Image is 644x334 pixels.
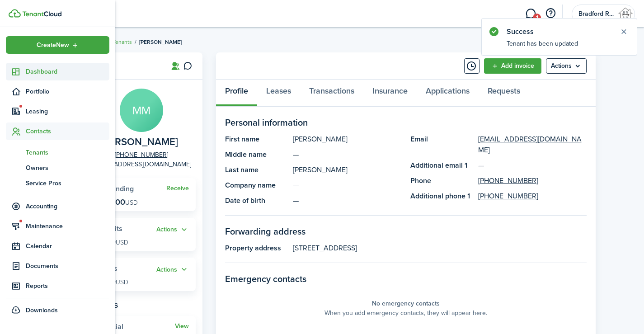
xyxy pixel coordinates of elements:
[293,195,401,206] panel-main-description: —
[156,264,189,275] button: Actions
[26,87,109,96] span: Portfolio
[87,61,160,71] panel-main-title: Tenant
[363,80,417,107] a: Insurance
[166,185,189,192] a: Receive
[175,323,189,330] a: View
[225,195,288,206] panel-main-title: Date of birth
[225,243,288,254] panel-main-title: Property address
[293,134,401,145] panel-main-description: [PERSON_NAME]
[87,298,196,311] panel-main-subtitle: Reports
[478,134,587,155] a: [EMAIL_ADDRESS][DOMAIN_NAME]
[293,243,587,254] panel-main-description: [STREET_ADDRESS]
[578,11,615,17] span: Bradford Real Estate Group
[26,306,58,315] span: Downloads
[546,58,587,74] menu-btn: Actions
[6,63,109,80] a: Dashboard
[225,272,587,286] panel-main-section-title: Emergency contacts
[225,116,587,129] panel-main-section-title: Personal information
[6,145,109,160] a: Tenants
[116,278,128,287] span: USD
[417,80,479,107] a: Applications
[482,39,637,55] notify-body: Tenant has been updated
[26,107,109,116] span: Leasing
[479,80,529,107] a: Requests
[507,26,611,37] notify-title: Success
[94,198,138,207] p: $425.00
[225,149,288,160] panel-main-title: Middle name
[113,38,132,46] a: Tenants
[410,191,474,202] panel-main-title: Additional phone 1
[372,299,440,308] panel-main-placeholder-title: No emergency contacts
[26,202,109,211] span: Accounting
[546,58,587,74] button: Open menu
[26,148,109,157] span: Tenants
[26,163,109,173] span: Owners
[225,180,288,191] panel-main-title: Company name
[257,80,300,107] a: Leases
[125,198,138,207] span: USD
[617,25,630,38] button: Close notify
[618,7,633,21] img: Bradford Real Estate Group
[156,264,189,275] button: Open menu
[293,180,401,191] panel-main-description: —
[410,134,474,155] panel-main-title: Email
[37,42,69,48] span: Create New
[26,261,109,271] span: Documents
[26,67,109,76] span: Dashboard
[116,238,128,247] span: USD
[478,191,538,202] a: [PHONE_NUMBER]
[464,58,479,74] button: Timeline
[293,149,401,160] panel-main-description: —
[94,323,175,331] widget-stats-title: Financial
[225,225,587,238] panel-main-section-title: Forwarding address
[156,225,189,235] button: Open menu
[533,14,541,22] span: 1
[543,6,558,21] button: Open resource center
[26,127,109,136] span: Contacts
[120,89,163,132] avatar-text: MM
[6,277,109,295] a: Reports
[22,11,61,17] img: TenantCloud
[410,175,474,186] panel-main-title: Phone
[300,80,363,107] a: Transactions
[478,175,538,186] a: [PHONE_NUMBER]
[324,308,487,318] panel-main-placeholder-description: When you add emergency contacts, they will appear here.
[484,58,541,74] a: Add invoice
[26,281,109,291] span: Reports
[225,165,288,175] panel-main-title: Last name
[225,134,288,145] panel-main-title: First name
[100,136,178,148] span: Mae Milton
[26,221,109,231] span: Maintenance
[6,175,109,191] a: Service Pros
[293,165,401,175] panel-main-description: [PERSON_NAME]
[9,9,21,18] img: TenantCloud
[522,2,539,25] a: Messaging
[115,150,168,160] a: [PHONE_NUMBER]
[6,36,109,54] button: Open menu
[6,160,109,175] a: Owners
[139,38,182,46] span: [PERSON_NAME]
[92,160,191,169] a: [EMAIL_ADDRESS][DOMAIN_NAME]
[156,225,189,235] button: Actions
[410,160,474,171] panel-main-title: Additional email 1
[26,179,109,188] span: Service Pros
[26,241,109,251] span: Calendar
